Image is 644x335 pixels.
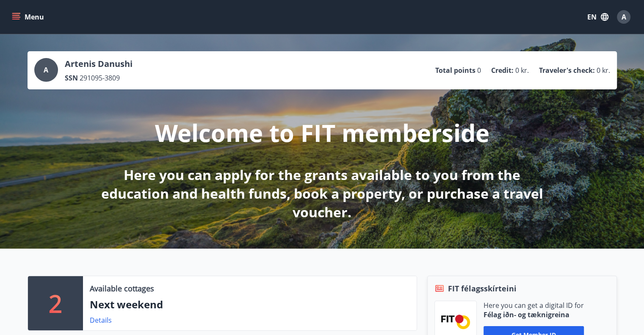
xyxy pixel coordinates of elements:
p: Here you can get a digital ID for [484,301,584,310]
p: 2 [49,287,62,319]
p: Next weekend [90,297,410,312]
p: Artenis Danushi [65,58,133,70]
p: SSN [65,73,78,83]
span: 0 kr. [515,66,529,75]
button: A [614,7,634,27]
p: Total points [435,66,475,75]
a: Details [90,316,112,325]
p: Welcome to FIT memberside [155,116,489,149]
img: FPQVkF9lTnNbbaRSFyT17YYeljoOGk5m51IhT0bO.png [441,315,470,329]
p: Available cottages [90,283,154,294]
button: menu [10,9,47,25]
span: A [622,12,626,22]
button: EN [584,9,612,25]
span: 291095-3809 [80,73,120,83]
p: Here you can apply for the grants available to you from the education and health funds, book a pr... [99,166,546,221]
p: Traveler's check : [539,66,595,75]
span: FIT félagsskírteini [448,283,517,294]
p: Credit : [491,66,514,75]
span: A [44,65,48,75]
span: 0 kr. [597,66,610,75]
span: 0 [477,66,481,75]
p: Félag iðn- og tæknigreina [484,310,584,319]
